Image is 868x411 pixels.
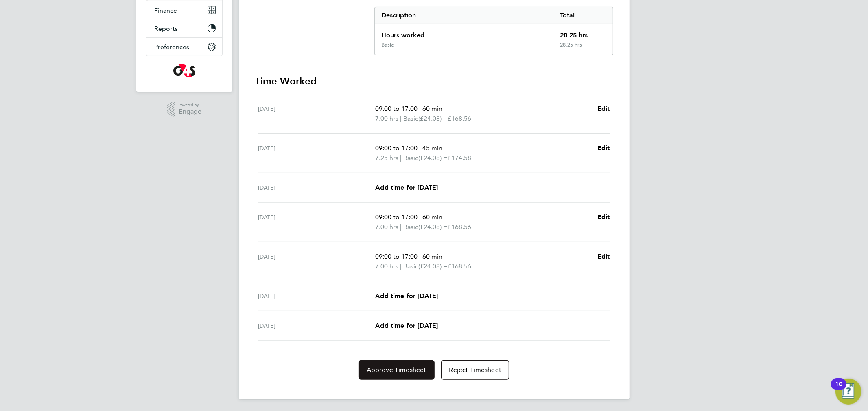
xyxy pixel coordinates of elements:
[403,222,418,232] span: Basic
[597,105,610,112] span: Edit
[375,184,438,191] span: Add time for [DATE]
[375,105,418,112] span: 09:00 to 17:00
[146,38,222,56] button: Preferences
[448,154,471,162] span: £174.58
[375,291,438,301] a: Add time for [DATE]
[597,252,610,262] a: Edit
[258,321,376,331] div: [DATE]
[400,262,402,270] span: |
[418,154,448,162] span: (£24.08) =
[155,6,177,14] span: Finance
[597,212,610,222] a: Edit
[553,7,612,24] div: Total
[258,104,376,123] div: [DATE]
[375,24,553,42] div: Hours worked
[375,213,418,221] span: 09:00 to 17:00
[374,7,613,55] div: Summary
[375,144,418,152] span: 09:00 to 17:00
[146,1,222,19] button: Finance
[155,25,178,32] span: Reports
[375,154,398,162] span: 7.25 hrs
[441,360,510,380] button: Reject Timesheet
[419,253,421,260] span: |
[375,322,438,329] span: Add time for [DATE]
[418,223,448,231] span: (£24.08) =
[375,262,398,270] span: 7.00 hrs
[255,75,613,88] h3: Time Worked
[422,105,442,112] span: 60 min
[448,223,471,231] span: £168.56
[597,253,610,260] span: Edit
[418,262,448,270] span: (£24.08) =
[449,366,502,374] span: Reject Timesheet
[403,153,418,163] span: Basic
[375,7,553,24] div: Description
[375,292,438,300] span: Add time for [DATE]
[419,213,421,221] span: |
[400,154,402,162] span: |
[418,115,448,122] span: (£24.08) =
[155,43,190,51] span: Preferences
[367,366,426,374] span: Approve Timesheet
[419,105,421,112] span: |
[375,115,398,122] span: 7.00 hrs
[381,42,394,48] div: Basic
[375,253,418,260] span: 09:00 to 17:00
[258,143,376,163] div: [DATE]
[597,144,610,152] span: Edit
[146,19,222,37] button: Reports
[179,102,201,108] span: Powered by
[258,252,376,271] div: [DATE]
[448,115,471,122] span: £168.56
[448,262,471,270] span: £168.56
[597,213,610,221] span: Edit
[835,379,861,405] button: Open Resource Center, 10 new notifications
[422,213,442,221] span: 60 min
[179,108,201,115] span: Engage
[553,24,612,42] div: 28.25 hrs
[835,384,842,395] div: 10
[375,223,398,231] span: 7.00 hrs
[422,253,442,260] span: 60 min
[359,360,435,380] button: Approve Timesheet
[403,262,418,271] span: Basic
[173,64,195,77] img: g4s-logo-retina.png
[419,144,421,152] span: |
[258,183,376,193] div: [DATE]
[553,42,612,55] div: 28.25 hrs
[403,114,418,123] span: Basic
[400,115,402,122] span: |
[597,143,610,153] a: Edit
[375,321,438,331] a: Add time for [DATE]
[375,183,438,193] a: Add time for [DATE]
[167,102,201,117] a: Powered byEngage
[422,144,442,152] span: 45 min
[400,223,402,231] span: |
[597,104,610,114] a: Edit
[258,291,376,301] div: [DATE]
[258,212,376,232] div: [DATE]
[146,64,223,77] a: Go to home page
